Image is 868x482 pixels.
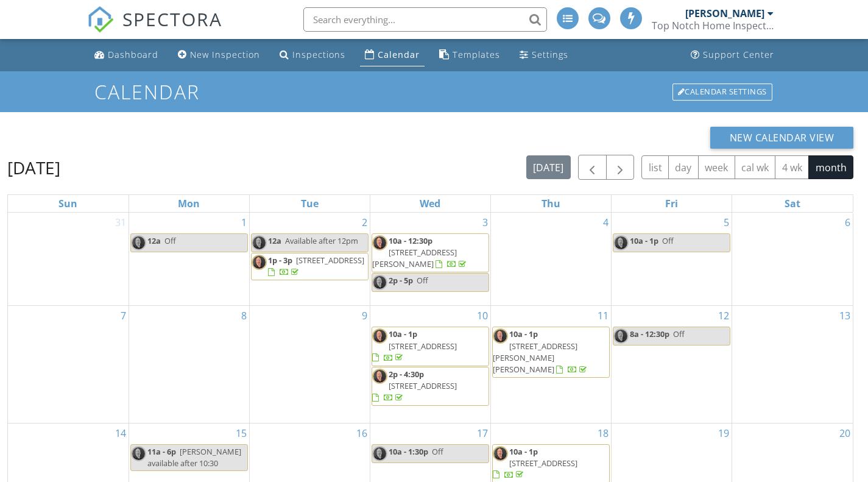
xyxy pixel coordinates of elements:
span: Off [164,235,176,246]
a: Go to September 5, 2025 [721,213,732,232]
div: Templates [453,49,500,60]
a: Go to September 13, 2025 [837,306,853,325]
div: Support Center [703,49,774,60]
div: Inspections [292,49,345,60]
img: image0_4.jpeg [372,275,387,290]
a: Inspections [275,44,350,66]
a: Thursday [539,195,563,212]
a: Go to September 6, 2025 [842,213,853,232]
a: Friday [663,195,680,212]
a: New Inspection [173,44,265,66]
td: Go to September 7, 2025 [8,306,129,423]
div: Calendar Settings [672,83,772,101]
span: 10a - 1p [630,235,658,246]
a: Go to September 15, 2025 [233,424,249,443]
button: Next month [606,155,635,180]
span: [STREET_ADDRESS] [389,341,457,352]
div: New Inspection [190,49,260,60]
span: Off [662,235,674,246]
a: Go to September 7, 2025 [118,306,129,325]
img: image0_4.jpeg [493,446,508,461]
button: week [698,155,735,179]
a: Go to September 3, 2025 [480,213,490,232]
span: 8a - 12:30p [630,328,669,339]
a: 2p - 4:30p [STREET_ADDRESS] [372,369,457,403]
button: month [808,155,853,179]
a: 2p - 4:30p [STREET_ADDRESS] [372,367,489,406]
a: Go to September 8, 2025 [239,306,249,325]
div: Calendar [378,49,420,60]
div: Top Notch Home Inspection [652,19,774,32]
span: [PERSON_NAME] available after 10:30 [147,446,241,469]
a: Support Center [686,44,779,66]
span: 11a - 6p [147,446,176,457]
span: [STREET_ADDRESS] [389,380,457,391]
a: Go to September 14, 2025 [113,424,129,443]
td: Go to September 1, 2025 [129,213,249,306]
span: Off [673,328,685,339]
a: Wednesday [417,195,443,212]
img: image0_4.jpeg [131,446,146,461]
a: Go to September 16, 2025 [354,424,370,443]
span: 10a - 1p [509,328,538,339]
a: Go to September 10, 2025 [475,306,490,325]
span: 12a [268,235,281,246]
a: Go to September 12, 2025 [716,306,732,325]
td: Go to August 31, 2025 [8,213,129,306]
a: Go to September 9, 2025 [359,306,370,325]
span: 10a - 1p [389,328,417,339]
span: 2p - 4:30p [389,369,424,380]
span: [STREET_ADDRESS] [296,255,364,266]
button: list [641,155,669,179]
a: 10a - 1p [STREET_ADDRESS] [493,446,577,480]
a: Go to September 11, 2025 [595,306,611,325]
input: Search everything... [303,7,547,32]
td: Go to September 12, 2025 [612,306,732,423]
span: Off [432,446,443,457]
span: SPECTORA [122,6,222,32]
div: [PERSON_NAME] [685,7,764,19]
a: SPECTORA [87,16,222,42]
a: Go to September 2, 2025 [359,213,370,232]
a: 1p - 3p [STREET_ADDRESS] [268,255,364,277]
span: Available after 12pm [285,235,358,246]
span: 10a - 1:30p [389,446,428,457]
td: Go to September 2, 2025 [249,213,370,306]
a: Go to September 1, 2025 [239,213,249,232]
a: Tuesday [298,195,321,212]
button: New Calendar View [710,127,854,149]
img: image0_4.jpeg [372,446,387,461]
img: image0_4.jpeg [252,235,267,250]
button: Previous month [578,155,607,180]
a: Calendar [360,44,425,66]
a: Sunday [56,195,80,212]
td: Go to September 6, 2025 [732,213,853,306]
td: Go to September 5, 2025 [612,213,732,306]
a: Calendar Settings [671,82,774,102]
a: Saturday [782,195,803,212]
td: Go to September 11, 2025 [491,306,612,423]
span: [STREET_ADDRESS] [509,458,577,469]
span: 12a [147,235,161,246]
a: Go to August 31, 2025 [113,213,129,232]
a: 10a - 1p [STREET_ADDRESS][PERSON_NAME][PERSON_NAME] [493,328,589,375]
a: Go to September 17, 2025 [475,424,490,443]
td: Go to September 10, 2025 [370,306,490,423]
h1: Calendar [94,81,773,102]
img: The Best Home Inspection Software - Spectora [87,6,114,33]
a: Monday [175,195,202,212]
div: Settings [532,49,568,60]
a: Go to September 20, 2025 [837,424,853,443]
img: image0_4.jpeg [252,255,267,270]
td: Go to September 3, 2025 [370,213,490,306]
a: Go to September 19, 2025 [716,424,732,443]
a: Dashboard [90,44,163,66]
span: [STREET_ADDRESS][PERSON_NAME][PERSON_NAME] [493,341,577,375]
td: Go to September 4, 2025 [491,213,612,306]
td: Go to September 8, 2025 [129,306,249,423]
a: Settings [515,44,573,66]
span: 1p - 3p [268,255,292,266]
h2: [DATE] [7,155,60,180]
a: 1p - 3p [STREET_ADDRESS] [251,253,369,280]
img: image0_4.jpeg [372,369,387,384]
